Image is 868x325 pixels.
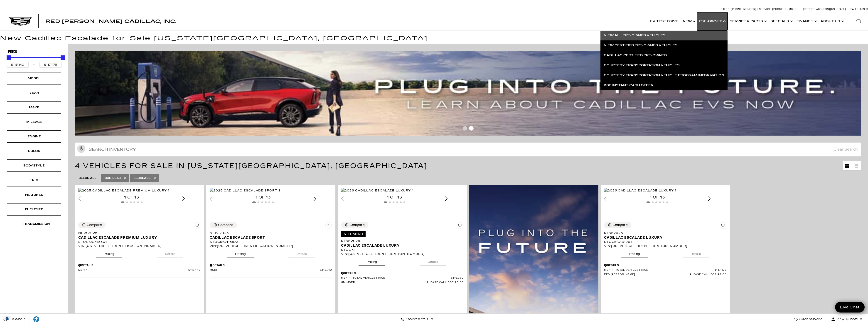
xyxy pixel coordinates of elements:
[227,248,254,258] button: pricing tab
[851,8,859,11] span: Sales:
[721,8,730,11] span: Sales:
[604,231,726,240] a: New 2026Cadillac Escalade Luxury
[604,240,726,244] div: Stock : C131264
[341,188,413,193] img: 2026 Cadillac Escalade Luxury 1
[78,231,197,235] span: New 2025
[7,218,61,230] div: TransmissionTransmission
[341,276,451,280] span: MSRP - Total Vehicle Price
[600,50,728,60] a: Cadillac Certified Pre-Owned
[341,271,463,275] div: Pricing Details - New 2026 Cadillac Escalade Luxury
[23,192,45,197] div: Features
[7,174,61,186] div: TrimTrim
[105,175,121,181] span: Cadillac
[604,235,723,240] span: Cadillac Escalade Luxury
[7,54,61,68] div: Price
[341,188,448,193] div: 1 / 2
[210,195,316,200] div: 1 of 13
[77,145,85,153] svg: Click to toggle on voice search
[843,161,852,170] a: Grid View
[23,221,45,226] div: Transmission
[210,231,332,240] a: New 2025Cadillac Escalade Sport
[604,273,726,276] a: Red [PERSON_NAME] Please call for price
[600,80,728,90] a: KBB Instant Cash Offer
[757,8,799,10] a: Service: [PHONE_NUMBER]
[78,235,197,240] span: Cadillac Escalade Premium Luxury
[9,17,32,26] img: Cadillac Dark Logo with Cadillac White Text
[341,231,366,237] span: In Transit
[759,8,772,11] span: Service:
[690,273,726,276] span: Please call for price
[288,248,315,258] button: details tab
[75,162,427,170] span: 4 Vehicles for Sale in [US_STATE][GEOGRAPHIC_DATA], [GEOGRAPHIC_DATA]
[404,316,434,323] span: Contact Us
[772,8,798,11] span: [PHONE_NUMBER]
[715,268,726,272] span: $117,475
[75,142,861,156] input: Search Inventory
[188,268,201,272] span: $115,140
[210,231,329,235] span: New 2025
[803,8,846,11] a: [STREET_ADDRESS][US_STATE]
[469,126,474,131] span: Go to slide 2
[621,248,648,258] button: pricing tab
[79,175,96,181] span: Clear All
[23,105,45,110] div: Make
[7,87,61,99] div: YearYear
[61,55,65,60] div: Maximum Price
[798,316,822,323] span: Glovebox
[210,244,332,248] div: VIN: [US_VEHICLE_IDENTIFICATION_NUMBER]
[210,222,237,228] button: Compare Vehicle
[210,188,280,193] img: 2025 Cadillac Escalade Sport 1
[850,12,868,30] div: Search
[457,222,463,231] button: Save Vehicle
[420,256,446,266] button: details tab
[341,276,463,280] a: MSRP - Total Vehicle Price $116,250
[45,19,176,24] a: Red [PERSON_NAME] Cadillac, Inc.
[23,76,45,81] div: Model
[314,196,317,201] div: Next slide
[210,235,329,240] span: Cadillac Escalade Sport
[818,12,845,30] a: About Us
[133,175,151,181] span: Escalade
[604,231,723,235] span: New 2026
[359,256,385,266] button: pricing tab
[600,40,728,50] a: View Certified Pre-Owned Vehicles
[78,195,185,200] div: 1 of 13
[210,268,332,272] a: MSRP $115,740
[7,62,29,68] input: Minimum
[78,188,185,193] div: 1 / 2
[791,314,826,325] a: Glovebox
[7,145,61,157] div: ColorColor
[7,316,26,323] span: Search
[341,281,427,284] span: GM MSRP
[325,222,332,231] button: Save Vehicle
[451,276,464,280] span: $116,250
[349,223,365,227] div: Compare
[681,12,697,30] a: New
[683,248,709,258] button: details tab
[341,195,448,200] div: 1 of 13
[648,12,681,30] a: EV Test Drive
[320,268,332,272] span: $115,740
[604,268,726,272] a: MSRP - Total Vehicle Price $117,475
[30,316,43,323] div: Explore your accessibility options
[859,8,868,11] span: Closed
[768,12,794,30] a: Specials
[341,252,463,256] div: VIN: [US_VEHICLE_IDENTIFICATION_NUMBER]
[96,248,122,258] button: pricing tab
[23,163,45,168] div: Bodystyle
[23,149,45,154] div: Color
[78,231,201,240] a: New 2025Cadillac Escalade Premium Luxury
[45,19,176,24] span: Red [PERSON_NAME] Cadillac, Inc.
[604,273,690,276] span: Red [PERSON_NAME]
[7,72,61,84] div: ModelModel
[78,268,201,272] a: MSRP $115,140
[23,90,45,95] div: Year
[445,196,448,201] div: Next slide
[7,189,61,201] div: FeaturesFeatures
[604,195,711,200] div: 1 of 13
[2,316,13,320] img: Opt-Out Icon
[341,243,460,248] span: Cadillac Escalade Luxury
[397,314,437,325] a: Contact Us
[427,281,463,284] span: Please call for price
